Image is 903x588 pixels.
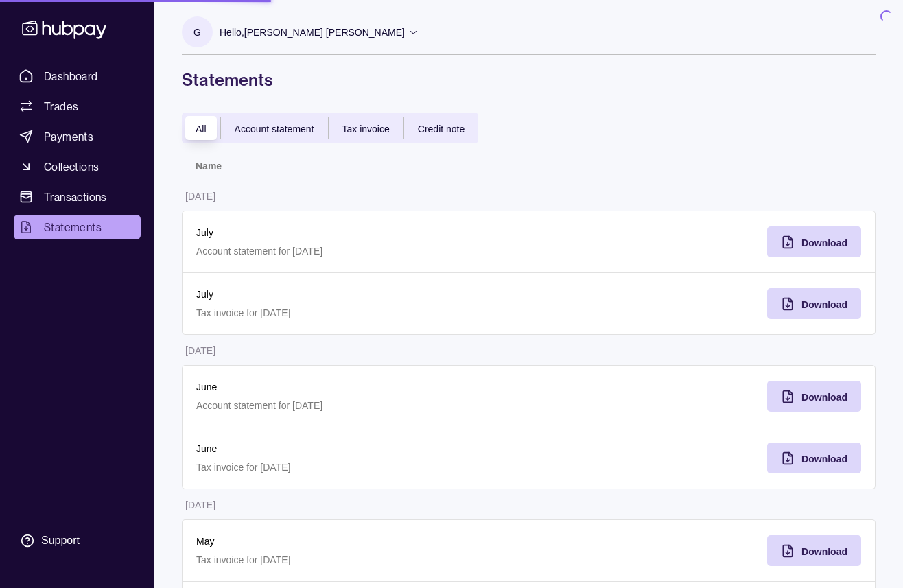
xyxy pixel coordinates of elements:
[801,546,847,557] span: Download
[196,441,515,456] p: June
[801,299,847,310] span: Download
[235,124,314,134] span: Account statement
[801,237,847,248] span: Download
[196,124,207,134] span: All
[767,226,861,257] button: Download
[14,124,141,149] a: Payments
[767,381,861,412] button: Download
[342,124,390,134] span: Tax invoice
[14,64,141,89] a: Dashboard
[196,244,515,259] p: Account statement for [DATE]
[185,191,215,202] p: [DATE]
[196,460,515,475] p: Tax invoice for [DATE]
[44,189,107,205] span: Transactions
[767,535,861,566] button: Download
[14,185,141,209] a: Transactions
[14,215,141,239] a: Statements
[196,161,222,172] p: Name
[44,128,93,145] span: Payments
[185,499,215,510] p: [DATE]
[182,69,876,91] h1: Statements
[196,534,515,549] p: May
[44,219,102,235] span: Statements
[41,533,80,548] div: Support
[182,113,478,143] div: documentTypes
[44,68,98,84] span: Dashboard
[418,124,465,134] span: Credit note
[14,154,141,179] a: Collections
[14,526,141,555] a: Support
[44,98,78,115] span: Trades
[767,443,861,473] button: Download
[185,345,215,356] p: [DATE]
[14,94,141,119] a: Trades
[193,25,201,40] p: G
[196,287,515,302] p: July
[196,225,515,240] p: July
[196,398,515,413] p: Account statement for [DATE]
[801,392,847,403] span: Download
[220,25,405,40] p: Hello, [PERSON_NAME] [PERSON_NAME]
[196,305,515,320] p: Tax invoice for [DATE]
[196,552,515,567] p: Tax invoice for [DATE]
[196,379,515,395] p: June
[801,454,847,464] span: Download
[767,288,861,319] button: Download
[44,158,99,175] span: Collections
